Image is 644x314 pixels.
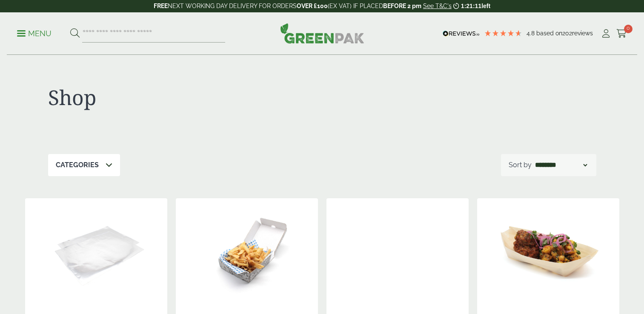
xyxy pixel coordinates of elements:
[527,30,536,37] span: 4.8
[509,160,532,170] p: Sort by
[17,29,52,37] a: Menu
[536,30,562,37] span: Based on
[481,3,490,9] span: left
[383,3,421,9] strong: BEFORE 2 pm
[443,31,480,37] img: REVIEWS.io
[616,27,627,40] a: 0
[176,198,318,305] img: 2520069 Square News Fish n Chip Corrugated Box - Open with Chips
[477,198,619,305] img: Extra Large Wooden Boat 220mm with food contents V2 2920004AE
[624,25,633,33] span: 0
[154,3,168,9] strong: FREE
[17,29,52,39] p: Menu
[25,198,167,305] img: GP3330019D Foil Sheet Sulphate Lined bare
[533,160,589,170] select: Shop order
[423,3,452,9] a: See T&C's
[562,30,572,37] span: 202
[461,3,481,9] span: 1:21:11
[280,23,364,43] img: GreenPak Supplies
[484,29,522,37] div: 4.79 Stars
[56,160,99,170] p: Categories
[572,30,593,37] span: reviews
[48,85,322,110] h1: Shop
[297,3,328,9] strong: OVER £100
[601,29,611,38] i: My Account
[616,29,627,38] i: Cart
